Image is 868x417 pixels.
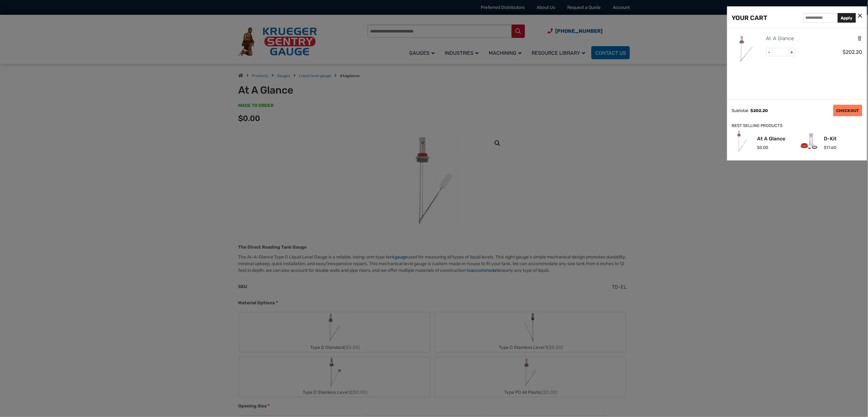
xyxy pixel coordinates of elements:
[757,145,760,150] span: $
[843,49,862,55] span: 202.20
[751,108,768,113] span: 202.20
[732,13,768,23] div: YOUR CART
[799,131,819,152] img: D-Kit
[789,48,795,56] span: +
[732,108,749,113] div: Subtotal:
[732,123,862,129] div: BEST SELLING PRODUCTS
[767,48,773,56] span: -
[838,13,856,23] button: Apply
[757,136,786,141] a: At A Glance
[824,145,827,150] span: $
[766,34,794,43] a: At A Glance
[824,145,837,150] span: 17.60
[732,34,761,63] img: At A Glance
[732,131,753,152] img: At A Glance
[751,108,754,113] span: $
[843,49,846,55] span: $
[858,35,862,41] a: Remove this item
[824,136,837,141] a: D-Kit
[757,145,768,150] span: 0.00
[833,105,862,116] a: CHECKOUT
